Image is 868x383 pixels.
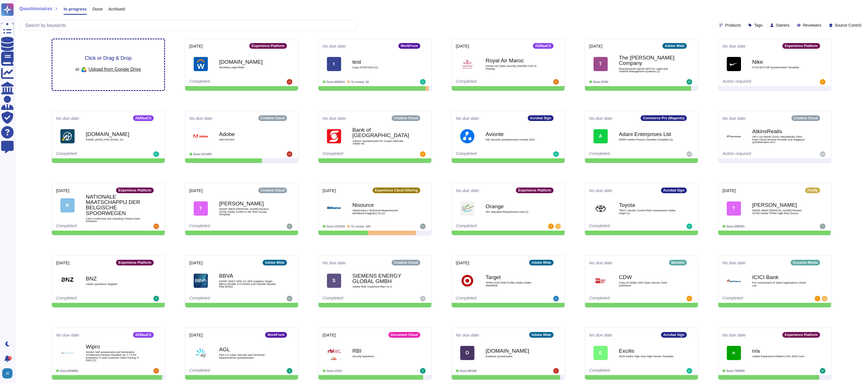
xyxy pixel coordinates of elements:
span: [DATE] [323,333,336,337]
div: Completed [189,79,259,85]
span: Info Security Questionnaire Avionte 2025 [486,138,542,141]
div: or [75,65,141,74]
span: DMSR 28825 [PERSON_NAME] Reuters 43705 Adobe TPRM High Risk Survey [752,209,809,214]
span: No due date [589,261,613,265]
div: Adobe Wide [263,260,287,265]
span: Questionnaires [19,7,52,11]
div: Experience Cloud Offering [373,188,420,193]
img: google drive [79,65,88,74]
span: [DATE] [589,44,603,48]
b: Toyota [619,202,676,208]
img: user [820,368,825,374]
span: Adobe Questions Skypher [86,283,143,286]
img: Logo [460,201,474,216]
div: Document Cloud [388,332,420,338]
div: Marketo [669,260,687,265]
b: CDW [619,275,676,280]
div: Experience Platform [516,188,553,193]
span: Done: 399/401 [726,225,745,228]
img: Logo [60,274,75,288]
span: HECVAT404 [219,138,276,141]
span: Done [92,7,103,11]
div: E [594,346,608,360]
div: Completed [323,151,392,157]
span: In progress [64,7,87,11]
img: user [820,224,825,229]
img: user [687,151,692,157]
img: Logo [727,274,741,288]
img: Logo [194,346,208,360]
span: No due date [56,116,79,120]
span: Done: 96/100 [460,369,477,373]
img: user [420,296,426,301]
span: [DATE] [456,44,469,48]
span: [DATE] [189,188,203,193]
img: user [287,296,292,301]
img: user [420,151,426,157]
span: No due date [323,261,346,265]
img: Logo [460,129,474,143]
img: user [553,296,559,301]
span: [DATE] [189,333,203,337]
span: Part 2.5 Cyber Security and Technical Requirements Questionnaire [219,354,276,359]
span: Exeleixis Questionaire [486,355,542,358]
div: A [594,129,608,143]
span: Adobe Risk Treatment Plan V1.0 [352,285,409,288]
div: Experience Platform [249,43,287,49]
div: Acrobat Sign [661,332,687,338]
span: Advisor Questionnaire for Coupa Alternate Adobe Inc [352,140,409,145]
div: Adobe Wide [662,43,687,49]
img: Logo [460,274,474,288]
img: user [548,224,554,229]
span: DSMR_28784_PNC BANK_SA [86,138,143,141]
span: To review: 20 [351,80,369,84]
div: Action required [723,79,792,85]
b: test [352,59,409,65]
span: TPRM 2025 Risk Profile Adobe Intake 39098506 [486,281,542,287]
div: Acrobat Sign [661,188,687,193]
span: Attachment A Technical Requirements Workbook triaged(1) (1) (1) [352,209,409,214]
span: No due date [723,261,746,265]
img: user [2,368,12,378]
span: DPDP Adobe Privacy Checklist Complete (2) [619,138,676,141]
span: No due date [723,44,746,48]
span: Archived [108,7,125,11]
b: Avionte [486,131,542,137]
span: C&IS Conformity and Awarding Criteria SaaS Solutions [86,217,143,223]
span: Done: 337/495 [193,153,212,156]
span: Products [725,23,741,27]
span: 301 Standard Requirement Grid (1) [486,210,542,213]
img: Logo [594,274,608,288]
img: Logo [194,274,208,288]
span: Upload from Google Drive [88,67,141,72]
img: user [687,296,692,301]
div: Completed [723,296,792,301]
img: user [420,224,426,229]
div: Completed [56,296,126,301]
div: Completed [589,151,659,157]
b: [DOMAIN_NAME] [486,348,542,354]
span: FY26 BCP DR Questionnaire Template [752,66,809,69]
span: [DATE] [56,188,69,193]
b: NATIONALE MAATSCHAPPIJ DER BELGISCHE SPOORWEGEN [86,194,143,216]
span: Done: 608/641 [327,80,345,84]
b: RBI [352,348,409,354]
span: Done: 766/855 [726,369,745,373]
b: [PERSON_NAME] [752,202,809,208]
div: AEMaaCS [133,115,154,121]
img: user [420,79,426,85]
span: Done: 47/50 [593,80,608,84]
b: AGL [219,347,276,352]
span: Reviewers [803,23,821,27]
b: Wipro [86,344,143,349]
div: Firefly [805,188,820,193]
div: N [60,198,75,212]
img: user [822,296,827,301]
div: Completed [189,368,259,374]
span: No due date [323,116,346,120]
div: Completed [456,296,525,301]
img: user [420,368,426,374]
img: user [553,151,559,157]
img: user [820,79,825,85]
div: Completed [589,296,659,301]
